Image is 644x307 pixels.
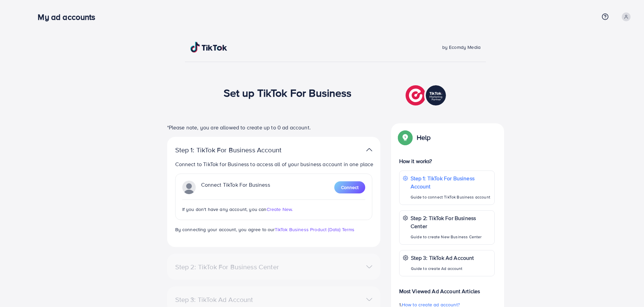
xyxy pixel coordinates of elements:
[341,184,358,191] span: Connect
[182,181,196,194] img: TikTok partner
[399,131,411,144] img: Popup guide
[182,206,267,213] span: If you don't have any account, you can
[411,233,491,241] p: Guide to create New Business Center
[334,181,365,193] button: Connect
[224,86,352,99] h1: Set up TikTok For Business
[366,145,372,155] img: TikTok partner
[38,12,101,22] h3: My ad accounts
[411,214,491,230] p: Step 2: TikTok For Business Center
[399,282,495,295] p: Most Viewed Ad Account Articles
[201,181,270,194] p: Connect TikTok For Business
[411,193,491,201] p: Guide to connect TikTok Business account
[167,123,380,131] p: *Please note, you are allowed to create up to 0 ad account.
[275,226,355,233] a: TikTok Business Product (Data) Terms
[406,84,448,107] img: TikTok partner
[411,174,491,190] p: Step 1: TikTok For Business Account
[175,146,303,154] p: Step 1: TikTok For Business Account
[411,254,474,262] p: Step 3: TikTok Ad Account
[417,133,431,142] p: Help
[399,157,495,165] p: How it works?
[175,160,375,168] p: Connect to TikTok for Business to access all of your business account in one place
[411,265,474,273] p: Guide to create Ad account
[190,42,227,53] img: TikTok
[267,206,293,213] span: Create New.
[442,44,481,51] span: by Ecomdy Media
[175,225,372,234] p: By connecting your account, you agree to our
